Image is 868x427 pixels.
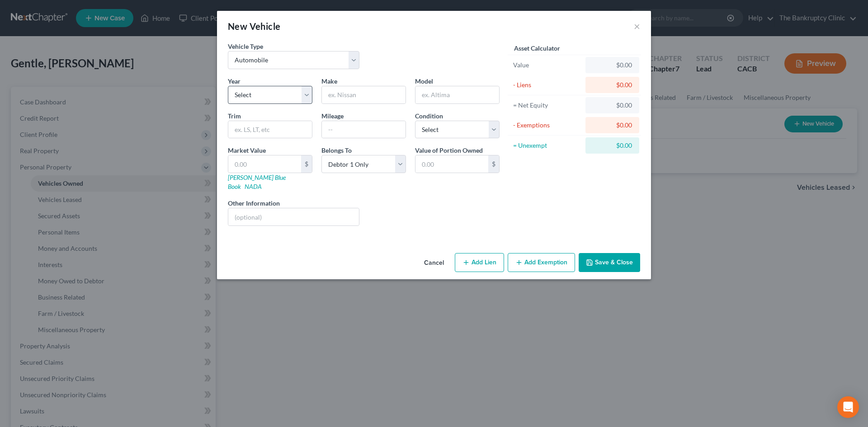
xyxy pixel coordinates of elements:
button: Cancel [417,254,451,272]
div: = Unexempt [513,141,581,150]
div: $0.00 [593,141,632,150]
div: New Vehicle [228,20,280,33]
label: Asset Calculator [514,43,560,53]
button: Save & Close [579,253,640,272]
span: Make [321,77,337,85]
div: $0.00 [593,80,632,89]
span: Belongs To [321,146,352,154]
button: Add Lien [455,253,504,272]
label: Year [228,76,241,86]
input: ex. LS, LT, etc [228,121,312,138]
label: Trim [228,111,241,121]
input: (optional) [228,208,359,225]
input: 0.00 [415,155,488,173]
button: Add Exemption [508,253,575,272]
div: Open Intercom Messenger [837,396,859,418]
a: [PERSON_NAME] Blue Book [228,174,286,190]
div: Value [513,61,581,70]
input: ex. Nissan [322,86,406,103]
div: $0.00 [593,101,632,110]
a: NADA [245,183,262,190]
div: $0.00 [593,121,632,130]
label: Model [415,76,433,86]
label: Vehicle Type [228,42,263,51]
div: $0.00 [593,61,632,70]
label: Other Information [228,198,280,208]
label: Condition [415,111,443,121]
input: -- [322,121,406,138]
div: $ [488,155,499,173]
input: 0.00 [228,155,301,173]
div: - Exemptions [513,121,581,130]
div: - Liens [513,80,581,89]
button: × [634,21,640,32]
input: ex. Altima [415,86,499,103]
label: Mileage [321,111,344,121]
label: Value of Portion Owned [415,145,483,155]
div: = Net Equity [513,101,581,110]
label: Market Value [228,145,266,155]
div: $ [301,155,312,173]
